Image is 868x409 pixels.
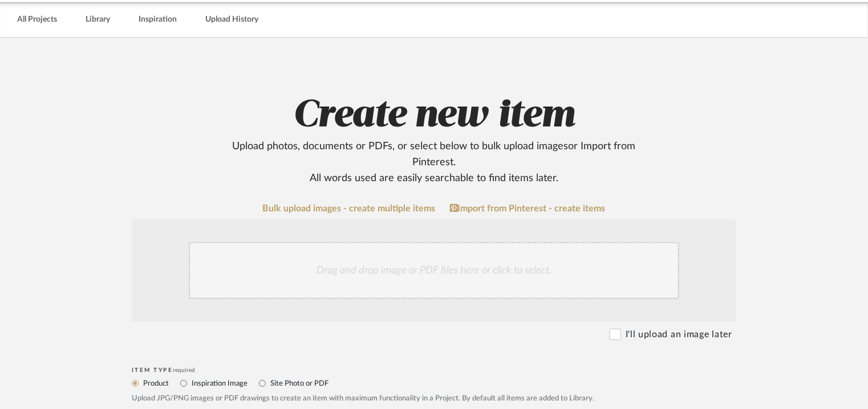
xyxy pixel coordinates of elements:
label: I'll upload an image later [626,328,732,341]
a: Upload History [205,12,258,27]
mat-radio-group: Select item type [132,376,736,390]
a: Bulk upload images - create multiple items [263,204,436,214]
h2: Create new item [71,93,797,186]
a: Import from Pinterest - create items [450,203,606,214]
div: Upload photos, documents or PDFs, or select below to bulk upload images or Import from Pinterest ... [211,138,657,186]
a: Inspiration [139,12,177,27]
label: Site Photo or PDF [269,377,328,390]
div: Item Type [132,367,736,374]
label: Product [142,377,169,390]
label: Inspiration Image [190,377,248,390]
div: Upload JPG/PNG images or PDF drawings to create an item with maximum functionality in a Project. ... [132,393,736,404]
a: Library [86,12,110,27]
a: All Projects [17,12,57,27]
span: required [173,367,196,373]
